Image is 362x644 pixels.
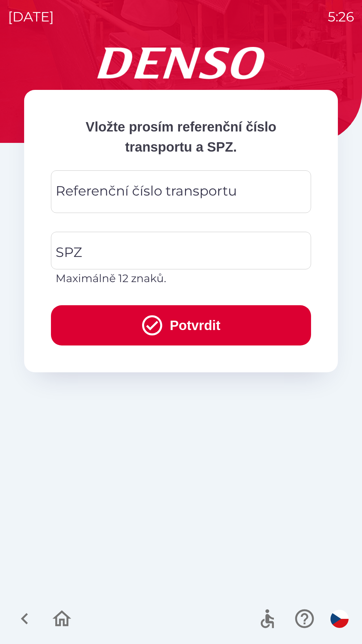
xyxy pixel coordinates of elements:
[51,117,311,157] p: Vložte prosím referenční číslo transportu a SPZ.
[56,270,306,286] p: Maximálně 12 znaků.
[330,610,349,628] img: cs flag
[328,7,354,27] p: 5:26
[51,305,311,345] button: Potvrdit
[8,7,54,27] p: [DATE]
[24,47,338,79] img: Logo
